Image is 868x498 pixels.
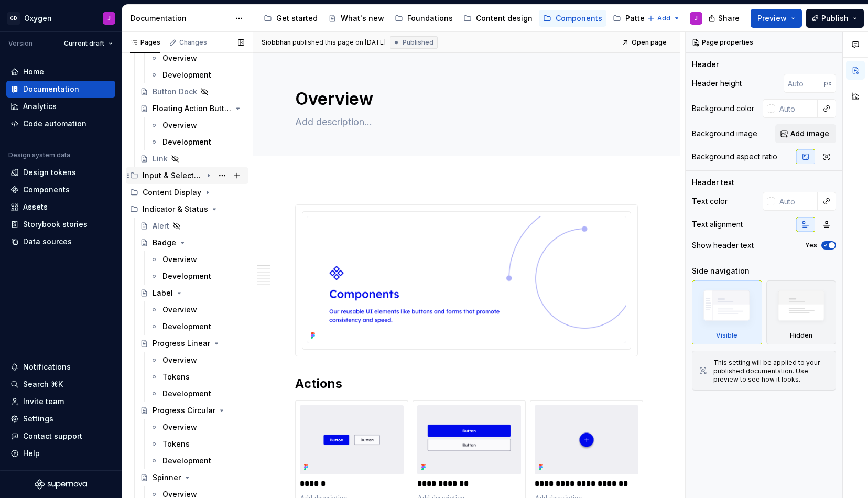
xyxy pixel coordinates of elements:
[824,79,832,88] p: px
[126,167,248,184] div: Input & Selection
[718,13,740,24] span: Share
[23,431,82,441] div: Contact support
[6,216,115,233] a: Storybook stories
[146,301,248,318] a: Overview
[146,134,248,150] a: Development
[716,331,737,340] div: Visible
[162,355,197,365] div: Overview
[619,35,671,50] a: Open page
[23,448,40,459] div: Help
[300,405,404,474] img: 2d0af1c5-a0f2-45a4-8c14-e3b1cd4817a0.png
[390,10,457,27] a: Foundations
[146,452,248,469] a: Development
[692,196,728,207] div: Text color
[23,185,70,195] div: Components
[146,369,248,385] a: Tokens
[657,14,670,23] span: Add
[6,410,115,427] a: Settings
[146,385,248,402] a: Development
[6,63,115,80] a: Home
[146,436,248,452] a: Tokens
[8,151,70,159] div: Design system data
[295,375,638,392] h2: Actions
[324,10,388,27] a: What's new
[59,36,117,51] button: Current draft
[6,428,115,445] button: Contact support
[2,7,120,29] button: GDOxygenJ
[179,38,207,47] div: Changes
[162,456,211,466] div: Development
[153,338,210,349] div: Progress Linear
[162,137,211,147] div: Development
[136,218,248,234] a: Alert
[143,187,201,198] div: Content Display
[146,251,248,268] a: Overview
[259,8,642,29] div: Page tree
[162,70,211,80] div: Development
[757,13,787,24] span: Preview
[162,271,211,282] div: Development
[162,372,190,382] div: Tokens
[153,288,173,298] div: Label
[126,184,248,201] div: Content Display
[107,14,111,23] div: J
[162,254,197,265] div: Overview
[775,124,836,143] button: Add image
[153,103,232,114] div: Floating Action Button (FAB)
[130,38,160,47] div: Pages
[539,10,606,27] a: Components
[162,305,197,315] div: Overview
[609,10,715,27] a: Patterns and templates
[35,479,87,490] svg: Supernova Logo
[143,170,202,181] div: Input & Selection
[23,67,44,77] div: Home
[695,14,698,23] div: J
[276,13,318,24] div: Get started
[535,405,638,474] img: ef97ffe8-cc0e-430e-9710-64bdb6e92d54.png
[153,472,181,483] div: Spinner
[162,53,197,63] div: Overview
[23,202,48,212] div: Assets
[153,154,168,164] div: Link
[692,240,754,251] div: Show header text
[692,151,777,162] div: Background aspect ratio
[407,13,453,24] div: Foundations
[126,201,248,218] div: Indicator & Status
[23,379,63,389] div: Search ⌘K
[790,331,812,340] div: Hidden
[6,445,115,462] button: Help
[131,13,230,24] div: Documentation
[146,67,248,83] a: Development
[784,74,824,93] input: Auto
[6,181,115,198] a: Components
[692,128,757,139] div: Background image
[23,167,76,178] div: Design tokens
[692,280,762,344] div: Visible
[143,204,208,214] div: Indicator & Status
[6,359,115,375] button: Notifications
[790,128,829,139] span: Add image
[775,192,818,211] input: Auto
[692,219,743,230] div: Text alignment
[459,10,537,27] a: Content design
[6,233,115,250] a: Data sources
[293,86,636,112] textarea: Overview
[692,103,754,114] div: Background color
[7,12,20,25] div: GD
[6,115,115,132] a: Code automation
[136,234,248,251] a: Badge
[23,396,64,407] div: Invite team
[556,13,602,24] div: Components
[632,38,667,47] span: Open page
[6,393,115,410] a: Invite team
[805,241,817,250] label: Yes
[136,100,248,117] a: Floating Action Button (FAB)
[64,39,104,48] span: Current draft
[153,405,215,416] div: Progress Circular
[23,101,57,112] div: Analytics
[403,38,433,47] span: Published
[136,285,248,301] a: Label
[153,86,197,97] div: Button Dock
[6,98,115,115] a: Analytics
